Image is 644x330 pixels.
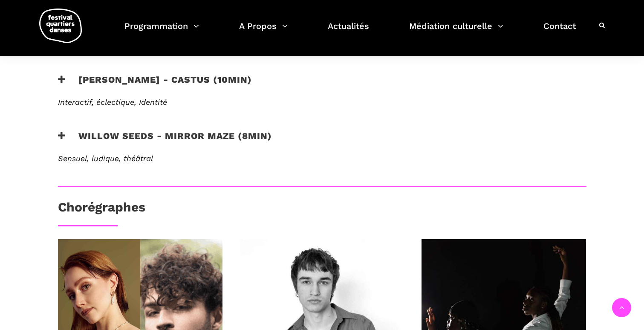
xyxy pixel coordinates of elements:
[58,74,252,96] h3: [PERSON_NAME] - Castus (10min)
[328,19,369,44] a: Actualités
[543,19,576,44] a: Contact
[409,19,503,44] a: Médiation culturelle
[239,19,288,44] a: A Propos
[58,130,272,152] h3: Willow Seeds - Mirror Maze (8min)
[58,200,145,221] h3: Chorégraphes
[124,19,199,44] a: Programmation
[39,9,82,43] img: logo-fqd-med
[58,98,167,107] em: Interactif, éclectique, Identité
[58,154,153,163] em: Sensuel, ludique, théâtral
